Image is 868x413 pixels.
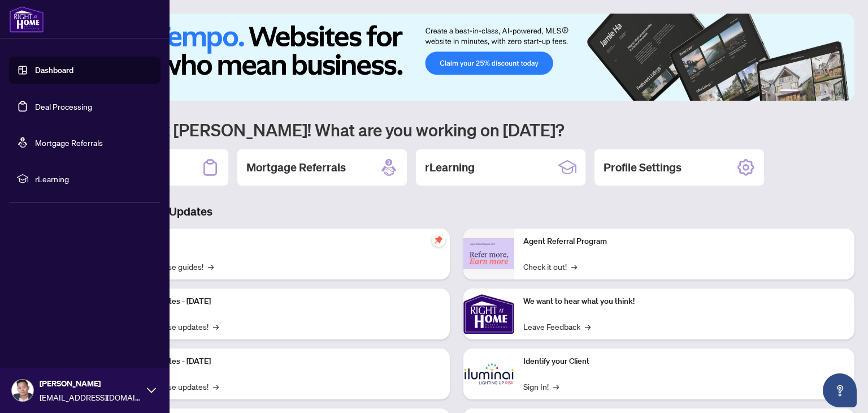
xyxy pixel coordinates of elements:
button: 3 [811,89,816,94]
a: Leave Feedback→ [523,320,591,333]
button: 5 [830,89,834,94]
h2: rLearning [425,160,475,175]
button: Open asap [823,373,857,407]
h3: Brokerage & Industry Updates [59,204,854,220]
span: → [213,320,219,333]
button: 6 [839,89,843,94]
p: Agent Referral Program [523,235,845,248]
h2: Profile Settings [604,160,682,175]
img: Agent Referral Program [463,238,514,269]
span: [EMAIL_ADDRESS][DOMAIN_NAME] [40,391,141,403]
span: pushpin [432,233,445,247]
span: → [208,260,214,273]
img: logo [9,6,44,33]
a: Mortgage Referrals [35,137,103,148]
span: → [213,380,219,393]
a: Deal Processing [35,101,92,111]
img: Identify your Client [463,349,514,399]
span: rLearning [35,173,153,185]
button: 1 [780,89,798,94]
p: Identify your Client [523,355,845,368]
h2: Mortgage Referrals [246,160,346,175]
span: [PERSON_NAME] [40,377,141,390]
span: → [571,260,577,273]
img: We want to hear what you think! [463,289,514,339]
a: Sign In!→ [523,380,559,393]
img: Slide 0 [59,14,854,101]
span: → [553,380,559,393]
img: Profile Icon [12,380,33,401]
p: Platform Updates - [DATE] [119,295,441,308]
a: Check it out!→ [523,260,577,273]
span: → [585,320,591,333]
p: Platform Updates - [DATE] [119,355,441,368]
a: Dashboard [35,65,73,75]
h1: Welcome back [PERSON_NAME]! What are you working on [DATE]? [59,119,854,140]
p: We want to hear what you think! [523,295,845,308]
p: Self-Help [119,235,441,248]
button: 4 [821,89,825,94]
button: 2 [802,89,807,94]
